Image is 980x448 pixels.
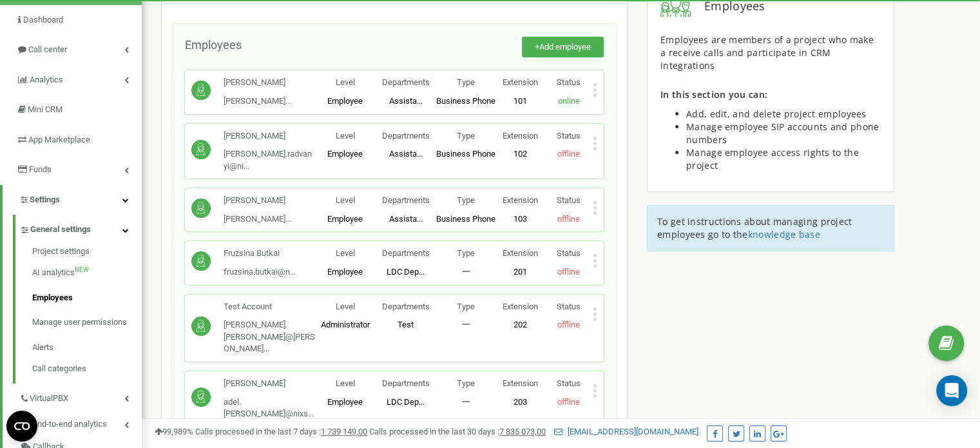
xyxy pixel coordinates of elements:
p: 202 [496,319,544,331]
span: Status [557,248,581,258]
p: 103 [496,213,544,226]
span: Type [457,302,475,311]
span: Employee [327,149,363,159]
span: Type [457,248,475,258]
span: VirtualPBX [30,393,68,405]
p: [PERSON_NAME] [224,195,291,207]
span: adel.[PERSON_NAME]@nixs... [224,397,314,419]
span: Type [457,77,475,87]
p: 201 [496,266,544,278]
p: Fruzsina Butkai [224,248,296,260]
span: online [557,96,579,106]
a: Alerts [32,335,142,360]
span: Manage employee access rights to the project [686,146,859,171]
span: Employee [327,267,363,277]
p: 203 [496,396,544,409]
span: Level [336,77,355,87]
span: Assista... [389,214,423,224]
span: Departments [382,195,430,205]
button: Open CMP widget [6,411,37,442]
a: Call categories [32,360,142,375]
span: [PERSON_NAME].radvanyi@ni... [224,149,312,171]
span: Employee [327,214,363,224]
span: Level [336,302,355,311]
span: To get instructions about managing project employees go to the [657,215,852,240]
span: Level [336,131,355,141]
span: Status [557,77,581,87]
a: [EMAIL_ADDRESS][DOMAIN_NAME] [554,427,698,436]
span: Calls processed in the last 7 days : [195,427,367,436]
span: Departments [382,302,430,311]
span: Business Phone [436,149,495,159]
p: 一 [436,266,496,278]
span: LDC Dep... [387,267,425,277]
span: Status [557,302,581,311]
span: Departments [382,77,430,87]
p: 102 [496,148,544,161]
span: Departments [382,378,430,388]
a: AI analyticsNEW [32,260,142,286]
span: End-to-end analytics [33,418,107,431]
span: Employee [327,96,363,106]
span: [PERSON_NAME].[PERSON_NAME]@[PERSON_NAME]... [224,320,315,353]
span: LDC Dep... [387,397,425,407]
div: Open Intercom Messenger [936,375,967,406]
a: Settings [3,185,142,215]
u: 7 835 073,00 [499,427,546,436]
span: Call center [28,44,67,54]
span: offline [557,214,580,224]
span: Level [336,195,355,205]
span: Add, edit, and delete project employees [686,108,867,120]
span: [PERSON_NAME]... [224,96,291,106]
span: Administrator [321,320,370,329]
span: Type [457,131,475,141]
span: Dashboard [23,15,63,24]
span: Mini CRM [28,104,62,114]
span: Status [557,195,581,205]
p: 101 [496,95,544,108]
span: Assista... [389,149,423,159]
span: Manage employee SIP accounts and phone numbers [686,121,879,146]
span: Departments [382,131,430,141]
span: 99,989% [155,427,193,436]
button: +Add employee [522,37,604,58]
span: In this section you can: [660,88,767,101]
span: Extension [503,248,538,258]
span: Extension [503,302,538,311]
span: offline [557,397,580,407]
a: VirtualPBX [19,384,142,410]
span: Assista... [389,96,423,106]
p: 一 [436,319,496,331]
span: Extension [503,131,538,141]
span: offline [557,267,580,277]
span: Extension [503,77,538,87]
span: Level [336,248,355,258]
span: offline [557,149,580,159]
span: Funds [29,164,52,174]
span: fruzsina.butkai@n... [224,267,296,277]
u: 1 739 149,00 [321,427,367,436]
p: [PERSON_NAME] [224,130,315,142]
span: Status [557,131,581,141]
span: Type [457,378,475,388]
p: [PERSON_NAME] [224,77,291,89]
span: Business Phone [436,96,495,106]
span: Extension [503,378,538,388]
span: Departments [382,248,430,258]
a: Employees [32,286,142,311]
a: Project settings [32,246,142,261]
span: Calls processed in the last 30 days : [369,427,546,436]
span: knowledge base [748,228,820,240]
span: General settings [30,224,91,236]
p: 一 [436,396,496,409]
span: [PERSON_NAME]... [224,214,291,224]
p: Test Account [224,301,315,313]
span: Add employee [539,42,591,52]
span: Employees are members of a project who make a receive calls and participate in CRM integrations [660,34,874,72]
p: [PERSON_NAME] [224,378,315,390]
span: Settings [30,195,60,204]
span: Test [398,320,414,329]
span: Level [336,378,355,388]
span: Type [457,195,475,205]
a: Manage user permissions [32,310,142,335]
